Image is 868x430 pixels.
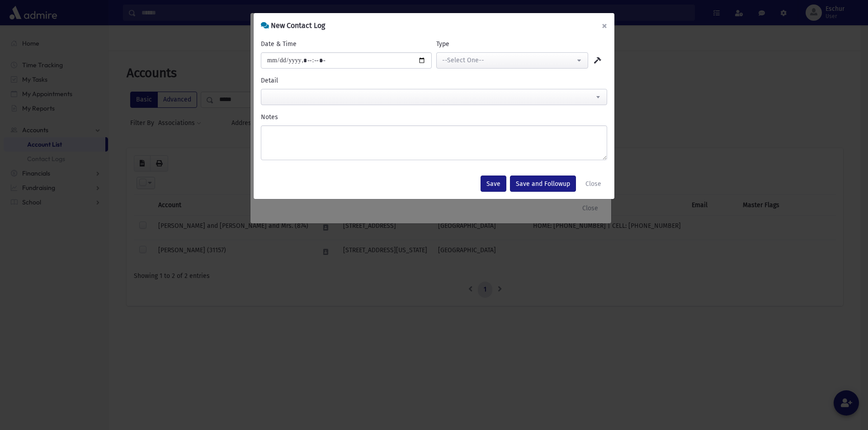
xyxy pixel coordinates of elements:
button: Save [481,176,506,192]
button: --Select One-- [436,52,588,69]
label: Date & Time [261,39,297,49]
h6: New Contact Log [261,20,325,31]
label: Detail [261,76,278,85]
div: --Select One-- [442,55,575,65]
label: Notes [261,112,278,122]
button: Close [580,176,607,192]
button: × [594,13,614,38]
label: Type [436,39,449,49]
button: Save and Followup [510,176,576,192]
